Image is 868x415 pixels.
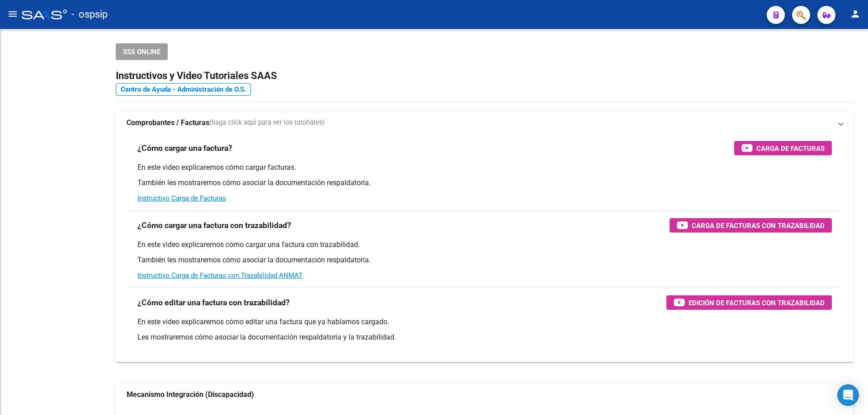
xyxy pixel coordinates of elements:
span: SSS ONLINE [123,48,160,56]
p: También les mostraremos cómo asociar la documentación respaldatoria. [137,255,832,265]
button: Edición de Facturas con Trazabilidad [666,295,832,310]
p: En este video explicaremos cómo cargar facturas. [137,163,832,173]
div: Open Intercom Messenger [837,384,859,406]
div: Comprobantes / Facturas(haga click aquí para ver los tutoriales) [116,134,854,362]
a: Centro de Ayuda - Administración de O.S. [116,83,251,96]
a: Instructivo Carga de Facturas con Trazabilidad ANMAT [137,271,302,280]
button: Carga de Facturas con Trazabilidad [670,218,832,233]
mat-expansion-panel-header: Comprobantes / Facturas(haga click aquí para ver los tutoriales) [116,112,854,134]
strong: Mecanismo Integración (Discapacidad) [127,390,254,400]
span: Carga de Facturas con Trazabilidad [692,220,825,231]
mat-expansion-panel-header: Mecanismo Integración (Discapacidad) [116,384,854,406]
p: En este video explicaremos cómo editar una factura que ya habíamos cargado. [137,317,832,327]
span: Edición de Facturas con Trazabilidad [689,297,825,308]
mat-icon: person [850,9,861,19]
mat-icon: menu [7,9,18,19]
a: Instructivo Carga de Facturas [137,194,226,202]
h3: ¿Cómo cargar una factura? [137,142,232,154]
p: Les mostraremos cómo asociar la documentación respaldatoria y la trazabilidad. [137,332,832,342]
p: También les mostraremos cómo asociar la documentación respaldatoria. [137,178,832,188]
button: SSS ONLINE [116,43,168,60]
button: Carga de Facturas [734,141,832,155]
p: En este video explicaremos cómo cargar una factura con trazabilidad. [137,240,832,250]
strong: Comprobantes / Facturas [127,118,209,128]
span: Carga de Facturas [756,143,825,154]
h3: ¿Cómo cargar una factura con trazabilidad? [137,219,291,232]
span: (haga click aquí para ver los tutoriales) [209,118,325,128]
h2: Instructivos y Video Tutoriales SAAS [116,67,854,84]
h3: ¿Cómo editar una factura con trazabilidad? [137,296,290,309]
span: - ospsip [71,5,108,24]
